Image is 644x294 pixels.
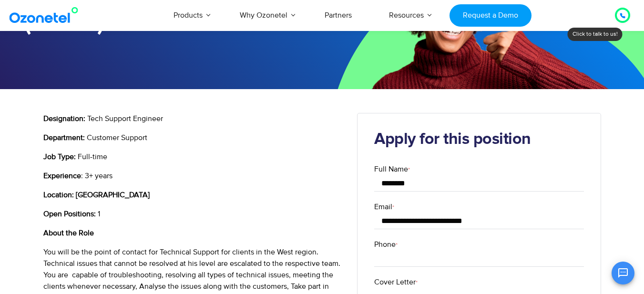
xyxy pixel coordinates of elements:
b: Experience [43,171,81,181]
b: About the Role [43,228,94,238]
label: Cover Letter [374,276,584,288]
span: 3+ years [85,171,112,181]
span: Full-time [78,152,107,162]
b: : [74,152,76,162]
b: Department: [43,133,85,142]
h2: Apply for this position [374,130,584,149]
label: Email [374,201,584,213]
b: Location: [GEOGRAPHIC_DATA] [43,190,150,200]
b: Job Type [43,152,74,162]
label: Full Name [374,163,584,175]
span: Customer Support [87,133,147,142]
span: 1 [98,209,100,219]
a: Request a Demo [450,4,531,27]
b: Designation: [43,114,85,123]
span: : [81,171,83,181]
span: Tech Support Engineer [87,114,163,123]
label: Phone [374,239,584,250]
button: Open chat [612,262,634,284]
b: Open Positions: [43,209,96,219]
